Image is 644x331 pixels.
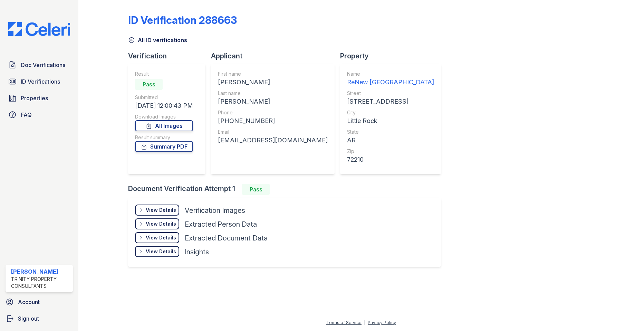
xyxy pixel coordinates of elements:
[340,51,446,61] div: Property
[21,77,60,86] span: ID Verifications
[6,58,73,72] a: Doc Verifications
[347,77,434,87] div: ReNew [GEOGRAPHIC_DATA]
[326,320,362,325] a: Terms of Service
[128,184,446,195] div: Document Verification Attempt 1
[347,148,434,155] div: Zip
[185,233,268,243] div: Extracted Document Data
[347,116,434,126] div: Little Rock
[135,141,193,152] a: Summary PDF
[218,116,328,126] div: [PHONE_NUMBER]
[6,91,73,105] a: Properties
[135,134,193,141] div: Result summary
[135,94,193,101] div: Submitted
[3,295,76,309] a: Account
[364,320,365,325] div: |
[18,298,40,306] span: Account
[135,113,193,120] div: Download Images
[128,36,187,44] a: All ID verifications
[146,248,176,255] div: View Details
[135,70,193,77] div: Result
[218,70,328,77] div: First name
[242,184,270,195] div: Pass
[146,220,176,227] div: View Details
[368,320,396,325] a: Privacy Policy
[185,206,245,215] div: Verification Images
[347,155,434,164] div: 72210
[347,129,434,135] div: State
[11,267,70,276] div: [PERSON_NAME]
[135,101,193,111] div: [DATE] 12:00:43 PM
[211,51,340,61] div: Applicant
[6,108,73,122] a: FAQ
[3,312,76,325] a: Sign out
[218,90,328,97] div: Last name
[18,314,39,323] span: Sign out
[146,234,176,241] div: View Details
[218,135,328,145] div: [EMAIL_ADDRESS][DOMAIN_NAME]
[218,97,328,106] div: [PERSON_NAME]
[218,129,328,135] div: Email
[21,111,32,119] span: FAQ
[347,135,434,145] div: AR
[128,51,211,61] div: Verification
[218,77,328,87] div: [PERSON_NAME]
[347,97,434,106] div: [STREET_ADDRESS]
[135,120,193,131] a: All Images
[11,276,70,290] div: Trinity Property Consultants
[146,207,176,214] div: View Details
[347,90,434,97] div: Street
[185,219,257,229] div: Extracted Person Data
[347,109,434,116] div: City
[347,70,434,77] div: Name
[347,70,434,87] a: Name ReNew [GEOGRAPHIC_DATA]
[21,94,48,102] span: Properties
[21,61,65,69] span: Doc Verifications
[135,79,163,90] div: Pass
[6,75,73,88] a: ID Verifications
[218,109,328,116] div: Phone
[128,14,237,26] div: ID Verification 288663
[185,247,209,257] div: Insights
[3,22,76,36] img: CE_Logo_Blue-a8612792a0a2168367f1c8372b55b34899dd931a85d93a1a3d3e32e68fde9ad4.png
